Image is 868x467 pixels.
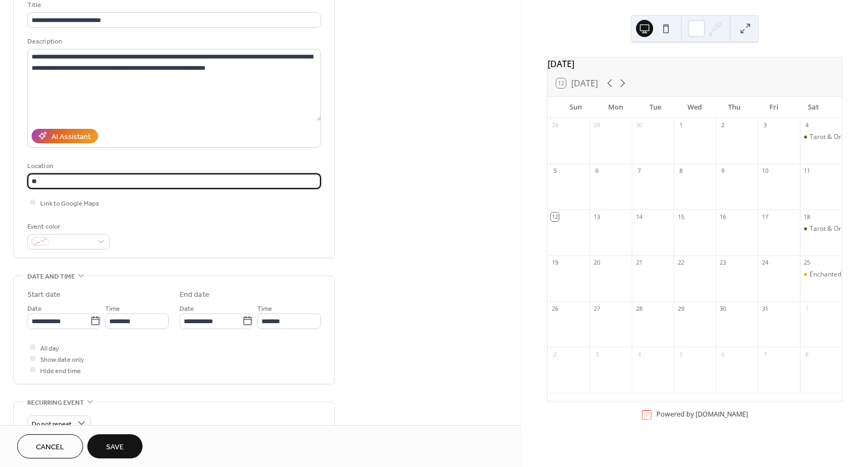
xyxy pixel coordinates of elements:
[803,304,811,312] div: 1
[40,198,99,209] span: Link to Google Maps
[677,213,685,221] div: 15
[677,121,685,129] div: 1
[803,167,811,175] div: 11
[635,167,643,175] div: 7
[803,213,811,221] div: 18
[17,434,83,458] button: Cancel
[761,167,769,175] div: 10
[635,213,643,221] div: 14
[803,259,811,267] div: 25
[761,259,769,267] div: 24
[32,418,72,430] span: Do not repeat
[257,303,272,314] span: Time
[719,121,727,129] div: 2
[593,350,601,358] div: 3
[106,442,124,453] span: Save
[40,354,84,365] span: Show date only
[803,121,811,129] div: 4
[593,167,601,175] div: 6
[551,304,559,312] div: 26
[800,133,842,142] div: Tarot & Oracle Sessions at The Hive Wellness Center
[677,304,685,312] div: 29
[719,213,727,221] div: 16
[761,304,769,312] div: 31
[551,350,559,358] div: 2
[596,97,635,118] div: Mon
[656,410,748,419] div: Powered by
[36,442,64,453] span: Cancel
[551,167,559,175] div: 5
[51,131,91,142] div: AI Assistant
[754,97,794,118] div: Fri
[635,350,643,358] div: 4
[27,36,319,47] div: Description
[27,271,75,282] span: Date and time
[40,342,59,354] span: All day
[27,397,84,408] span: Recurring event
[719,259,727,267] div: 23
[179,303,194,314] span: Date
[714,97,754,118] div: Thu
[635,97,675,118] div: Tue
[800,270,842,279] div: Enchanted Hollows by Chrismystical Market
[40,365,81,376] span: Hide end time
[27,221,108,232] div: Event color
[695,410,748,419] a: [DOMAIN_NAME]
[794,97,833,118] div: Sat
[27,160,319,172] div: Location
[556,97,596,118] div: Sun
[87,434,143,458] button: Save
[551,213,559,221] div: 12
[27,303,42,314] span: Date
[677,259,685,267] div: 22
[803,350,811,358] div: 8
[593,213,601,221] div: 13
[677,350,685,358] div: 5
[675,97,715,118] div: Wed
[719,350,727,358] div: 6
[548,57,842,70] div: [DATE]
[719,167,727,175] div: 9
[551,259,559,267] div: 19
[32,129,98,143] button: AI Assistant
[551,121,559,129] div: 28
[27,289,61,301] div: Start date
[179,289,209,301] div: End date
[593,304,601,312] div: 27
[761,350,769,358] div: 7
[105,303,120,314] span: Time
[761,213,769,221] div: 17
[635,304,643,312] div: 28
[719,304,727,312] div: 30
[800,224,842,233] div: Tarot & Oracle Sessions at The Hive Wellness Center
[593,259,601,267] div: 20
[677,167,685,175] div: 8
[593,121,601,129] div: 29
[635,259,643,267] div: 21
[635,121,643,129] div: 30
[761,121,769,129] div: 3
